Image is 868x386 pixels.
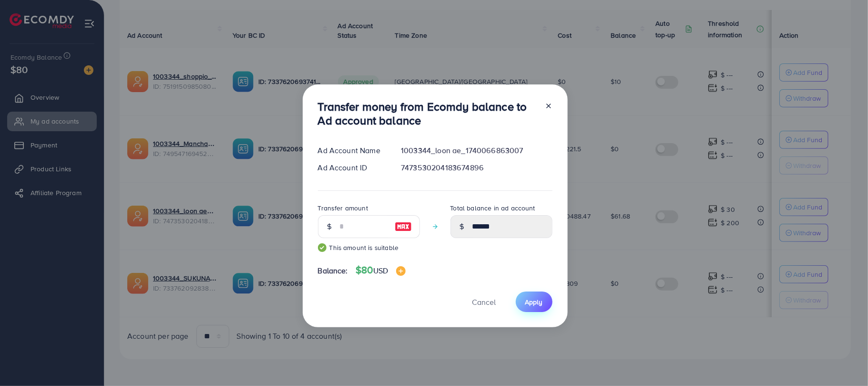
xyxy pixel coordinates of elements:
[460,292,508,312] button: Cancel
[318,203,368,213] label: Transfer amount
[395,221,412,232] img: image
[525,297,543,307] span: Apply
[373,265,388,276] span: USD
[393,145,560,156] div: 1003344_loon ae_1740066863007
[356,264,406,276] h4: $80
[318,265,348,276] span: Balance:
[827,343,861,379] iframe: Chat
[310,162,394,173] div: Ad Account ID
[318,100,537,127] h3: Transfer money from Ecomdy balance to Ad account balance
[516,292,552,312] button: Apply
[310,145,394,156] div: Ad Account Name
[450,203,535,213] label: Total balance in ad account
[318,243,420,252] small: This amount is suitable
[472,297,496,307] span: Cancel
[396,266,406,276] img: image
[393,162,560,173] div: 7473530204183674896
[318,243,327,252] img: guide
